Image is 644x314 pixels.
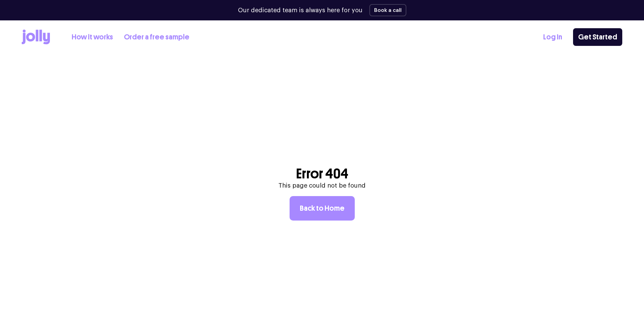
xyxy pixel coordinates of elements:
a: Order a free sample [124,32,189,43]
a: How it works [72,32,113,43]
button: Book a call [369,4,406,16]
p: Our dedicated team is always here for you [238,6,363,15]
h1: Error 404 [278,168,366,179]
a: Log In [543,32,562,43]
a: Back to Home [290,196,355,221]
p: This page could not be found [278,182,366,189]
a: Get Started [573,28,622,46]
